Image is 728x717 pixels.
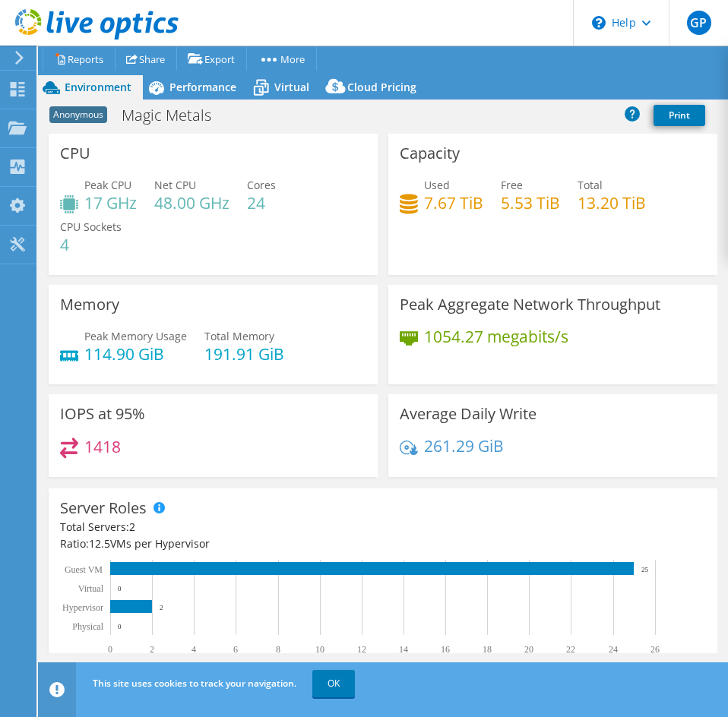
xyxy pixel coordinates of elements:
span: Cloud Pricing [347,80,416,94]
h4: 261.29 GiB [424,437,504,454]
text: 0 [118,623,122,630]
text: Hypervisor [62,602,103,613]
text: 22 [566,644,575,655]
h4: 114.90 GiB [84,346,187,362]
h4: 1418 [84,438,121,455]
h4: 191.91 GiB [204,346,284,362]
a: More [246,47,317,71]
span: Peak CPU [84,178,131,192]
h4: 48.00 GHz [154,194,229,211]
text: 24 [609,644,618,655]
a: Reports [43,47,116,71]
span: Anonymous [49,106,107,123]
text: Physical [72,621,103,632]
text: 0 [108,644,112,655]
h4: 5.53 TiB [501,194,560,211]
text: 2 [160,604,163,611]
div: Total Servers: [60,519,383,535]
h3: Peak Aggregate Network Throughput [400,296,660,313]
text: 26 [650,644,660,655]
h4: 24 [247,194,276,211]
h4: 7.67 TiB [424,194,483,211]
h3: Server Roles [60,500,147,516]
text: 20 [524,644,533,655]
h4: 13.20 TiB [578,194,646,211]
text: 8 [276,644,280,655]
span: 2 [129,520,135,534]
h3: Capacity [400,145,460,162]
span: Performance [169,80,236,94]
div: Ratio: VMs per Hypervisor [60,535,706,552]
svg: \n [592,16,606,30]
text: 10 [315,644,324,655]
text: 2 [150,644,154,655]
h1: Magic Metals [115,107,235,124]
h3: CPU [60,145,90,162]
span: Cores [247,178,276,192]
h3: Memory [60,296,119,313]
span: Free [501,178,523,192]
text: 14 [399,644,408,655]
span: Peak Memory Usage [84,329,187,343]
a: Print [654,105,705,126]
span: CPU Sockets [60,220,122,234]
span: Environment [65,80,131,94]
text: 12 [357,644,366,655]
text: 0 [118,585,122,592]
span: Net CPU [154,178,196,192]
a: OK [312,670,355,697]
text: Virtual [78,583,104,594]
h3: Average Daily Write [400,406,537,422]
text: 25 [641,566,649,573]
text: 6 [233,644,238,655]
span: 12.5 [89,536,110,551]
span: Total Memory [204,329,274,343]
a: Export [176,47,247,71]
text: 16 [441,644,450,655]
h3: IOPS at 95% [60,406,145,422]
h4: 17 GHz [84,194,137,211]
a: Share [115,47,177,71]
text: 18 [483,644,492,655]
text: 4 [191,644,196,655]
span: Virtual [274,80,309,94]
h4: 1054.27 megabits/s [424,328,568,345]
h4: 4 [60,236,122,253]
span: Total [578,178,603,192]
span: This site uses cookies to track your navigation. [93,677,296,690]
span: GP [687,11,711,35]
text: Guest VM [65,564,103,575]
span: Used [424,178,450,192]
